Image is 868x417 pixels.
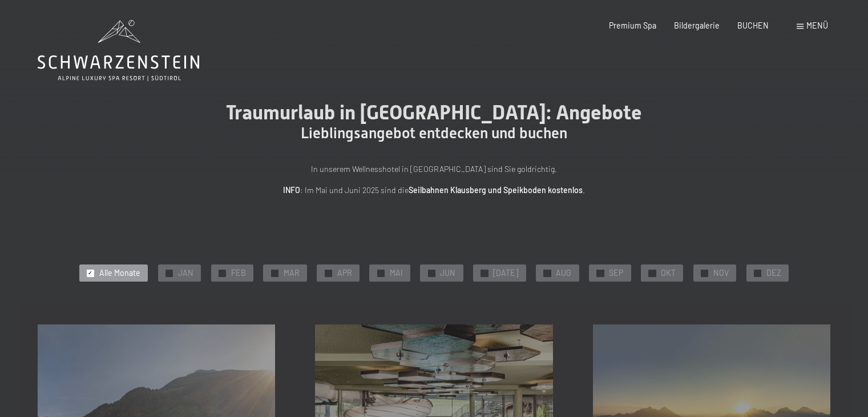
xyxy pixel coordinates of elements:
span: ✓ [650,270,655,276]
span: AUG [556,267,571,279]
span: ✓ [272,270,277,276]
span: MAI [390,267,403,279]
span: OKT [661,267,676,279]
span: NOV [713,267,729,279]
span: MAR [284,267,300,279]
span: ✓ [220,270,224,276]
span: DEZ [766,267,781,279]
span: Traumurlaub in [GEOGRAPHIC_DATA]: Angebote [226,101,642,124]
a: BUCHEN [737,21,769,30]
span: ✓ [326,270,330,276]
span: [DATE] [493,267,518,279]
span: ✓ [598,270,603,276]
span: FEB [231,267,246,279]
span: Menü [806,21,828,30]
p: In unserem Wellnesshotel in [GEOGRAPHIC_DATA] sind Sie goldrichtig. [183,163,685,176]
span: Lieblingsangebot entdecken und buchen [301,125,567,142]
span: JAN [178,267,193,279]
span: ✓ [482,270,487,276]
span: ✓ [756,270,760,276]
span: JUN [440,267,455,279]
a: Bildergalerie [674,21,720,30]
span: ✓ [378,270,383,276]
a: Premium Spa [609,21,656,30]
strong: INFO [283,185,300,195]
span: ✓ [167,270,171,276]
strong: Seilbahnen Klausberg und Speikboden kostenlos [409,185,583,195]
p: : Im Mai und Juni 2025 sind die . [183,184,685,197]
span: ✓ [545,270,550,276]
span: ✓ [429,270,434,276]
span: ✓ [703,270,707,276]
span: APR [337,267,352,279]
span: Alle Monate [99,267,140,279]
span: SEP [609,267,623,279]
span: ✓ [88,270,92,276]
